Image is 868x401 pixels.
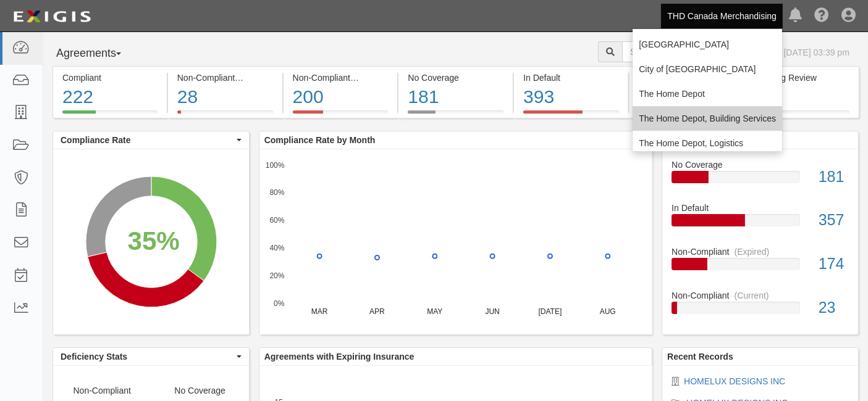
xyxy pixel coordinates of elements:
[427,307,442,316] text: MAY
[814,9,829,23] i: Help Center - Complianz
[269,271,284,280] text: 20%
[523,84,619,110] div: 393
[633,32,782,57] a: [GEOGRAPHIC_DATA]
[61,134,234,146] span: Compliance Rate
[311,307,328,316] text: MAR
[293,84,389,110] div: 200
[398,110,513,120] a: No Coverage181
[672,159,849,202] a: No Coverage181
[672,246,849,289] a: Non-Compliant(Expired)174
[240,72,274,84] div: (Current)
[53,110,167,120] a: Compliant222
[408,72,504,84] div: No Coverage
[745,110,859,120] a: Pending Review0
[672,289,849,324] a: Non-Compliant(Current)23
[274,299,285,307] text: 0%
[259,149,652,334] svg: A chart.
[633,131,782,155] a: The Home Depot, Logistics
[662,246,858,258] div: Non-Compliant
[61,350,234,363] span: Deficiency Stats
[622,41,752,62] input: Search Agreements
[9,6,95,28] img: logo-5460c22ac91f19d4615b14bd174203de0afe785f0fc80cf4dbbc73dc1793850b.png
[177,84,273,110] div: 28
[523,72,619,84] div: In Default
[269,188,284,197] text: 80%
[168,110,282,120] a: Non-Compliant(Current)28
[754,84,849,110] div: 0
[53,41,145,66] button: Agreements
[809,253,858,275] div: 174
[630,110,744,120] a: Expiring Insurance28
[600,307,616,316] text: AUG
[662,289,858,302] div: Non-Compliant
[667,352,733,362] b: Recent Records
[762,46,849,59] div: As of [DATE] 03:39 pm
[633,106,782,131] a: The Home Depot, Building Services
[809,166,858,188] div: 181
[269,216,284,225] text: 60%
[661,4,783,28] a: THD Canada Merchandising
[633,81,782,106] a: The Home Depot
[735,289,769,302] div: (Current)
[754,72,849,84] div: Pending Review
[355,72,390,84] div: (Expired)
[266,160,285,169] text: 100%
[284,110,398,120] a: Non-Compliant(Expired)200
[408,84,504,110] div: 181
[684,376,785,386] a: HOMELUX DESIGNS INC
[177,72,273,84] div: Non-Compliant (Current)
[735,246,770,258] div: (Expired)
[633,57,782,81] a: City of [GEOGRAPHIC_DATA]
[53,131,249,149] button: Compliance Rate
[62,72,158,84] div: Compliant
[264,352,415,362] b: Agreements with Expiring Insurance
[538,307,562,316] text: [DATE]
[369,307,385,316] text: APR
[53,348,249,365] button: Deficiency Stats
[264,135,376,145] b: Compliance Rate by Month
[269,244,284,252] text: 40%
[485,307,499,316] text: JUN
[672,202,849,246] a: In Default357
[293,72,389,84] div: Non-Compliant (Expired)
[53,149,249,334] svg: A chart.
[662,159,858,171] div: No Coverage
[514,110,628,120] a: In Default393
[62,84,158,110] div: 222
[809,209,858,231] div: 357
[809,297,858,319] div: 23
[662,202,858,214] div: In Default
[128,223,180,260] div: 35%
